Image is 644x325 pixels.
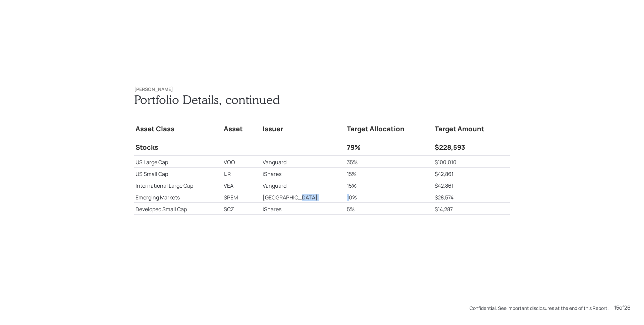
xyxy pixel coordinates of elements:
[614,304,631,312] div: 15 of 26
[134,92,510,107] h1: Portfolio Details , continued
[345,191,434,203] td: 10%
[134,191,222,203] td: Emerging Markets
[263,124,344,134] h4: Issuer
[433,156,510,168] td: $100,010
[261,203,345,215] td: iShares
[136,124,221,134] h4: Asset Class
[136,142,221,153] h4: Stocks
[435,124,508,134] h4: Target Amount
[433,203,510,215] td: $14,287
[261,168,345,179] td: iShares
[345,179,434,191] td: 15%
[222,168,262,179] td: IJR
[134,179,222,191] td: International Large Cap
[261,156,345,168] td: Vanguard
[134,168,222,179] td: US Small Cap
[435,142,508,153] h4: $228,593
[222,203,262,215] td: SCZ
[261,191,345,203] td: [GEOGRAPHIC_DATA]
[222,156,262,168] td: VOO
[433,168,510,179] td: $42,861
[345,203,434,215] td: 5%
[470,305,609,312] div: Confidential. See important disclosures at the end of this Report.
[224,124,260,134] h4: Asset
[347,142,432,153] h4: 79%
[134,156,222,168] td: US Large Cap
[134,87,510,92] h6: [PERSON_NAME]
[134,203,222,215] td: Developed Small Cap
[433,191,510,203] td: $28,574
[345,156,434,168] td: 35%
[347,124,432,134] h4: Target Allocation
[433,179,510,191] td: $42,861
[222,179,262,191] td: VEA
[261,179,345,191] td: Vanguard
[345,168,434,179] td: 15%
[222,191,262,203] td: SPEM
